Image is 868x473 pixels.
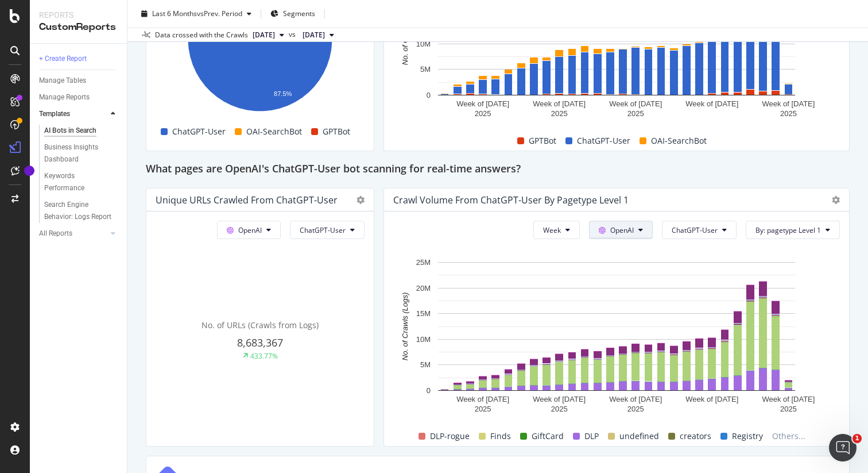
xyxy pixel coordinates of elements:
button: Segments [266,5,320,23]
text: 2025 [627,109,644,118]
text: 2025 [475,405,491,413]
text: 2025 [475,109,491,118]
text: 2025 [551,109,568,118]
a: Templates [39,108,107,120]
a: Manage Reports [39,91,119,103]
span: OpenAI [238,225,262,235]
div: Manage Tables [39,75,86,87]
span: OpenAI [610,225,634,235]
div: Crawl Volume from ChatGPT-User by pagetype Level 1 [393,194,629,206]
text: No. of Crawls (Logs) [401,293,409,360]
text: 15M [416,310,431,318]
a: All Reports [39,228,107,240]
text: 10M [416,335,431,344]
span: GiftCard [532,429,564,443]
div: Data crossed with the Crawls [155,30,248,40]
span: GPTBot [529,134,556,148]
text: Week of [DATE] [533,99,586,108]
button: ChatGPT-User [290,221,365,239]
text: Week of [DATE] [762,99,815,108]
button: OpenAI [217,221,281,239]
a: + Create Report [39,53,119,65]
span: Others... [768,429,810,443]
text: 0 [427,386,431,395]
div: CustomReports [39,21,118,34]
a: AI Bots in Search [44,125,119,137]
button: [DATE] [298,28,339,42]
div: Manage Reports [39,91,90,103]
button: By: pagetype Level 1 [746,221,840,239]
text: Week of [DATE] [762,395,815,403]
text: Week of [DATE] [609,395,662,403]
span: No. of URLs (Crawls from Logs) [201,320,319,330]
button: [DATE] [248,28,289,42]
span: 8,683,367 [237,336,283,349]
text: Week of [DATE] [685,99,738,108]
span: GPTBot [323,125,350,139]
text: 10M [416,40,431,48]
div: All Reports [39,228,72,240]
a: Business Insights Dashboard [44,141,119,166]
span: Segments [283,9,315,18]
span: Week [543,225,561,235]
span: By: pagetype Level 1 [755,225,821,235]
div: + Create Report [39,53,87,65]
span: vs [289,29,298,40]
span: ChatGPT-User [577,134,630,148]
div: Reports [39,9,118,21]
span: ChatGPT-User [672,225,718,235]
span: Last 6 Months [152,9,197,18]
text: 5M [420,66,431,74]
span: ChatGPT-User [300,225,346,235]
div: Tooltip anchor [24,166,34,176]
text: 5M [420,361,431,370]
span: ChatGPT-User [172,125,226,139]
span: 2025 Feb. 20th [303,30,325,40]
span: DLP [584,429,599,443]
text: 2025 [551,405,568,413]
text: Week of [DATE] [456,99,509,108]
a: Manage Tables [39,75,119,87]
text: 25M [416,258,431,267]
span: Finds [490,429,511,443]
svg: A chart. [393,256,840,417]
span: undefined [619,429,659,443]
text: Week of [DATE] [685,395,738,403]
a: Keywords Performance [44,170,119,194]
div: AI Bots in Search [44,125,96,137]
div: Business Insights Dashboard [44,141,110,166]
div: Search Engine Behavior: Logs Report [44,199,112,223]
text: 87.5% [274,91,292,98]
span: Registry [732,429,763,443]
button: OpenAI [589,221,653,239]
iframe: Intercom live chat [829,434,857,462]
text: 2025 [627,405,644,413]
div: 433.77% [250,351,278,361]
span: OAI-SearchBot [651,134,707,148]
h2: What pages are OpenAI's ChatGPT-User bot scanning for real-time answers? [146,160,521,179]
text: 2025 [780,109,797,118]
text: 0 [427,91,431,99]
text: Week of [DATE] [533,395,586,403]
div: Templates [39,108,70,120]
text: 2025 [780,405,797,413]
span: OAI-SearchBot [246,125,302,139]
button: ChatGPT-User [662,221,737,239]
a: Search Engine Behavior: Logs Report [44,199,119,223]
span: DLP-rogue [430,429,470,443]
text: Week of [DATE] [456,395,509,403]
div: What pages are OpenAI's ChatGPT-User bot scanning for real-time answers? [146,160,850,179]
div: Unique URLs Crawled from ChatGPT-User [156,194,338,206]
div: Unique URLs Crawled from ChatGPT-UserOpenAIChatGPT-UserNo. of URLs (Crawls from Logs)8,683,367433... [146,188,374,447]
text: Week of [DATE] [609,99,662,108]
span: vs Prev. Period [197,9,242,18]
button: Last 6 MonthsvsPrev. Period [137,5,256,23]
button: Week [533,221,580,239]
text: 20M [416,284,431,293]
span: 2025 Sep. 8th [253,30,275,40]
span: creators [680,429,711,443]
span: 1 [852,434,862,443]
div: Keywords Performance [44,170,108,194]
div: Crawl Volume from ChatGPT-User by pagetype Level 1WeekOpenAIChatGPT-UserBy: pagetype Level 1A cha... [383,188,850,447]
